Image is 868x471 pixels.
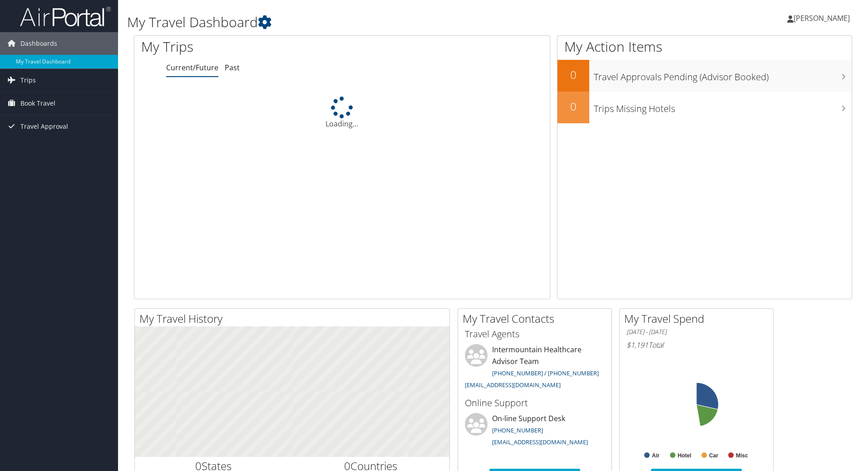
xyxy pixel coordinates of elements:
[460,413,609,450] li: On-line Support Desk
[20,115,68,138] span: Travel Approval
[626,340,766,350] h6: Total
[794,13,850,23] span: [PERSON_NAME]
[460,344,609,393] li: Intermountain Healthcare Advisor Team
[492,426,543,434] a: [PHONE_NUMBER]
[166,63,218,73] a: Current/Future
[736,452,748,459] text: Misc
[134,97,550,129] div: Loading...
[678,452,691,459] text: Hotel
[624,311,773,326] h2: My Travel Spend
[557,67,589,83] h2: 0
[465,397,605,409] h3: Online Support
[20,6,111,27] img: airportal-logo.png
[225,63,240,73] a: Past
[652,452,660,459] text: Air
[127,13,615,32] h1: My Travel Dashboard
[557,37,852,56] h1: My Action Items
[465,381,561,389] a: [EMAIL_ADDRESS][DOMAIN_NAME]
[20,69,36,92] span: Trips
[492,438,588,446] a: [EMAIL_ADDRESS][DOMAIN_NAME]
[709,452,718,459] text: Car
[594,98,852,115] h3: Trips Missing Hotels
[557,99,589,114] h2: 0
[141,37,370,56] h1: My Trips
[139,311,449,326] h2: My Travel History
[492,369,599,377] a: [PHONE_NUMBER] / [PHONE_NUMBER]
[626,328,766,336] h6: [DATE] - [DATE]
[465,328,605,340] h3: Travel Agents
[463,311,612,326] h2: My Travel Contacts
[594,66,852,83] h3: Travel Approvals Pending (Advisor Booked)
[20,92,55,115] span: Book Travel
[557,60,852,92] a: 0Travel Approvals Pending (Advisor Booked)
[787,5,859,32] a: [PERSON_NAME]
[557,92,852,123] a: 0Trips Missing Hotels
[626,340,648,350] span: $1,191
[20,32,57,55] span: Dashboards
